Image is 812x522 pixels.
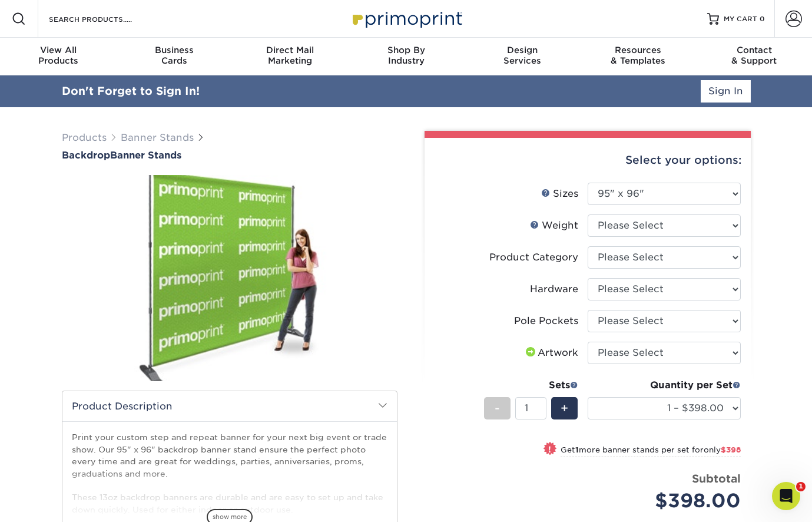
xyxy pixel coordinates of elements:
[580,45,696,66] div: & Templates
[62,132,107,143] a: Products
[692,472,741,485] strong: Subtotal
[696,45,812,55] span: Contact
[464,45,580,66] div: Services
[121,132,194,143] a: Banner Stands
[575,445,579,454] strong: 1
[489,250,578,265] div: Product Category
[760,15,765,23] span: 0
[580,38,696,75] a: Resources& Templates
[561,445,741,457] small: Get more banner stands per set for
[541,187,578,201] div: Sizes
[796,482,806,491] span: 1
[548,443,551,455] span: !
[596,487,741,515] div: $398.00
[588,378,741,392] div: Quantity per Set
[696,38,812,75] a: Contact& Support
[48,12,163,26] input: SEARCH PRODUCTS.....
[62,150,397,161] h1: Banner Stands
[72,431,387,516] p: Print your custom step and repeat banner for your next big event or trade show. Our 95" x 96" bac...
[464,45,580,55] span: Design
[484,378,578,392] div: Sets
[116,45,232,55] span: Business
[116,45,232,66] div: Cards
[62,391,397,421] h2: Product Description
[495,399,500,417] span: -
[704,445,741,454] span: only
[62,150,110,161] span: Backdrop
[348,45,464,55] span: Shop By
[701,80,751,103] a: Sign In
[724,14,757,24] span: MY CART
[434,138,741,183] div: Select your options:
[348,45,464,66] div: Industry
[232,38,348,75] a: Direct MailMarketing
[523,346,578,360] div: Artwork
[464,38,580,75] a: DesignServices
[232,45,348,66] div: Marketing
[348,38,464,75] a: Shop ByIndustry
[514,314,578,328] div: Pole Pockets
[721,445,741,454] span: $398
[62,83,200,100] div: Don't Forget to Sign In!
[530,219,578,233] div: Weight
[530,282,578,296] div: Hardware
[116,38,232,75] a: BusinessCards
[347,6,465,31] img: Primoprint
[62,162,397,394] img: Backdrop 01
[696,45,812,66] div: & Support
[772,482,800,510] iframe: Intercom live chat
[561,399,568,417] span: +
[232,45,348,55] span: Direct Mail
[580,45,696,55] span: Resources
[62,150,397,161] a: BackdropBanner Stands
